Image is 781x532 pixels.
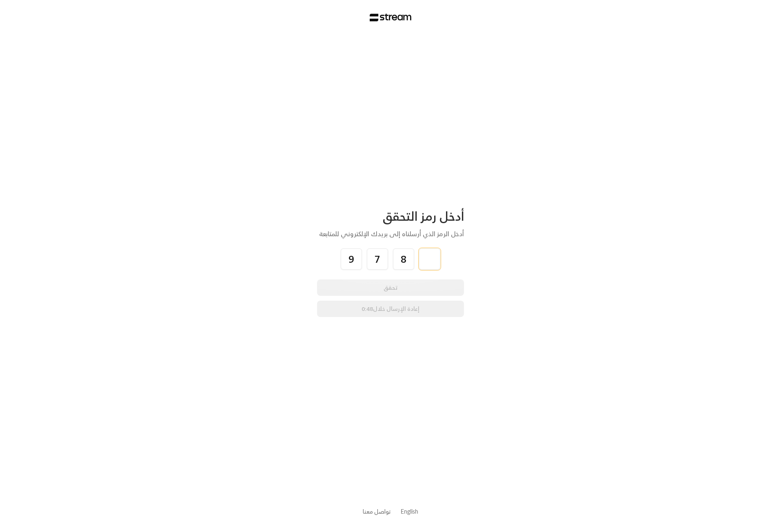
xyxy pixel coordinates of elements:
div: أدخل الرمز الذي أرسلناه إلى بريدك الإلكتروني للمتابعة [317,229,464,239]
div: أدخل رمز التحقق [317,208,464,224]
a: تواصل معنا [363,506,391,516]
button: تواصل معنا [363,507,391,516]
a: English [401,504,418,519]
img: Stream Logo [370,13,412,22]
